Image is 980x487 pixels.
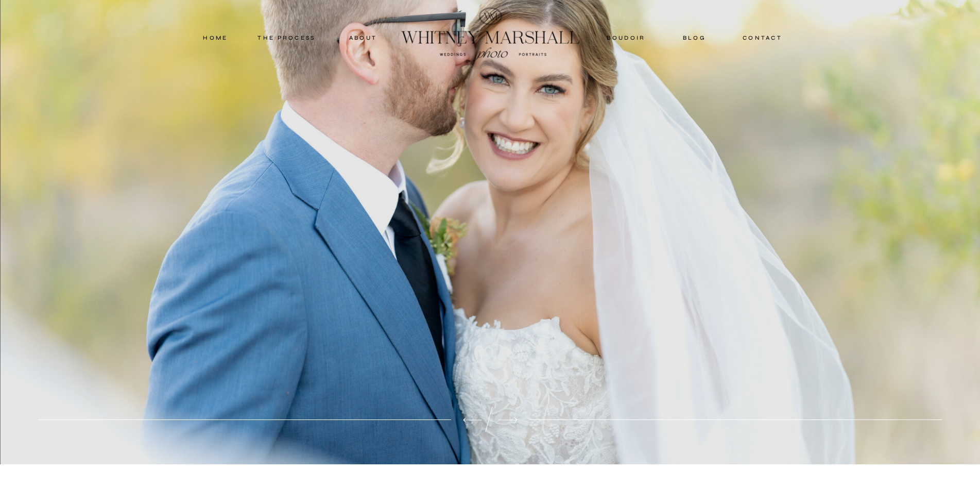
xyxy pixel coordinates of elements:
[672,33,717,42] a: blog
[194,33,238,42] a: home
[606,33,647,42] a: boudoir
[338,33,389,42] a: about
[738,33,787,42] a: contact
[256,33,318,42] a: THE PROCESS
